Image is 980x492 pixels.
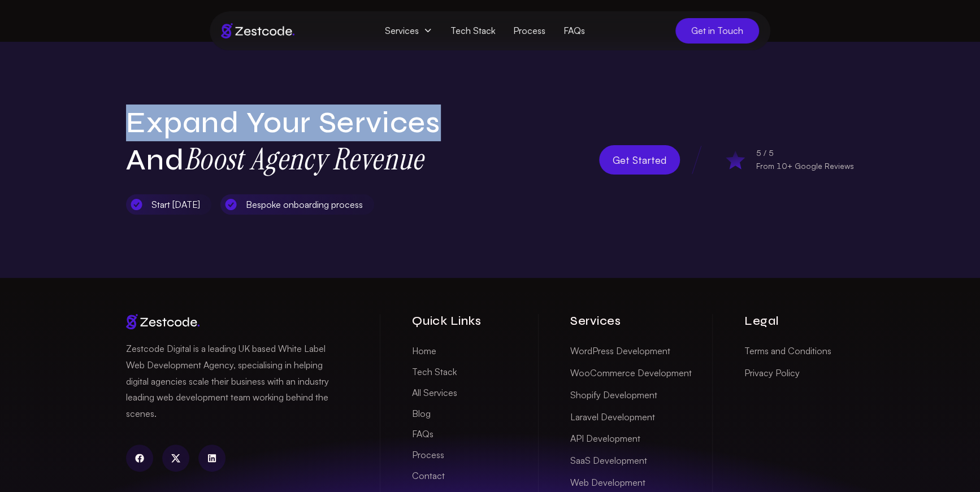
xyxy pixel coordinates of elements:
div: Bespoke onboarding process [220,194,374,215]
strong: Boost Agency Revenue [184,140,424,178]
a: Terms and Conditions [744,342,831,360]
a: Web Development [570,474,645,491]
span: Services [376,20,441,41]
a: Contact [412,467,445,485]
img: Brand logo of zestcode digital [221,23,294,38]
a: linkedin [198,445,226,472]
h2: Expand Your Services and [126,105,479,178]
a: Home [412,342,436,360]
a: Get Started [599,145,680,175]
a: All Services [412,384,457,402]
a: Shopify Development [570,386,657,404]
div: 5 / 5 From 10+ Google Reviews [756,147,854,173]
h3: Quick Links [412,314,506,329]
a: SaaS Development [570,452,647,469]
a: Tech Stack [412,363,457,381]
h3: Services [570,314,712,329]
a: FAQs [412,425,433,443]
a: facebook [126,445,153,472]
a: Tech Stack [441,20,504,41]
a: Process [504,20,554,41]
h3: Legal [744,314,854,329]
a: twitter [162,445,189,472]
a: WordPress Development [570,342,670,360]
a: Process [412,446,444,464]
span: Get Started [613,152,666,168]
a: Get in Touch [675,18,759,43]
img: Brand logo of zestcode digital [126,314,200,329]
a: Laravel Development [570,408,655,426]
p: Zestcode Digital is a leading UK based White Label Web Development Agency, specialising in helpin... [126,341,346,422]
a: API Development [570,430,640,447]
a: FAQs [554,20,594,41]
a: WooCommerce Development [570,364,692,382]
a: Privacy Policy [744,364,800,382]
div: Start [DATE] [126,194,211,215]
a: Blog [412,405,431,423]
